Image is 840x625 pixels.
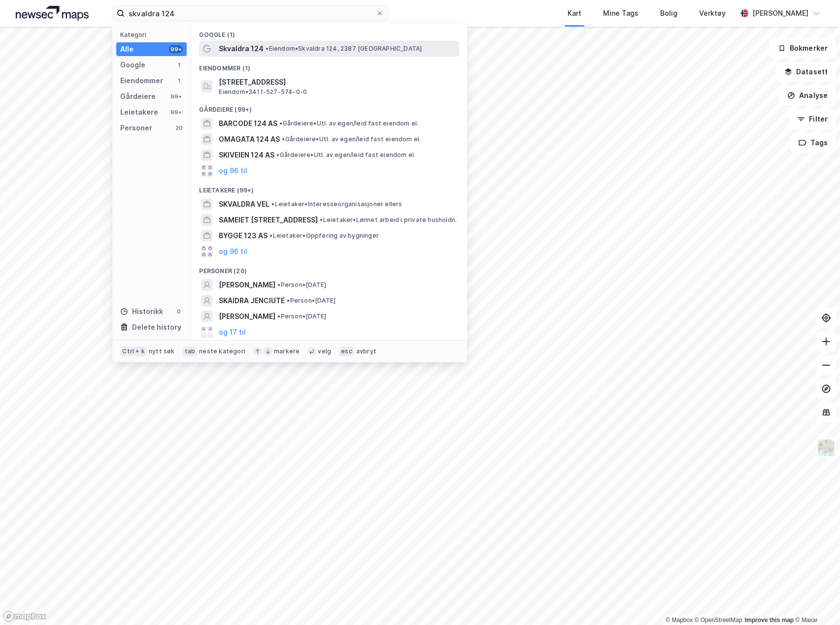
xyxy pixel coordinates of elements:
[120,31,187,38] div: Kategori
[175,124,183,132] div: 20
[175,61,183,69] div: 1
[169,108,183,116] div: 99+
[287,297,336,305] span: Person • [DATE]
[219,214,318,226] span: SAMEIET [STREET_ADDRESS]
[339,346,354,356] div: esc
[269,232,379,240] span: Leietaker • Oppføring av bygninger
[271,200,274,208] span: •
[790,133,836,153] button: Tags
[191,57,467,74] div: Eiendommer (1)
[666,617,693,624] a: Mapbox
[183,346,198,356] div: tab
[219,118,277,129] span: BARCODE 124 AS
[271,200,402,208] span: Leietaker • Interesseorganisasjoner ellers
[219,246,247,257] button: og 96 til
[191,23,467,41] div: Google (1)
[199,347,245,355] div: neste kategori
[770,38,836,58] button: Bokmerker
[120,91,156,102] div: Gårdeiere
[287,297,290,304] span: •
[219,230,268,242] span: BYGGE 123 AS
[568,7,581,19] div: Kart
[169,45,183,53] div: 99+
[120,75,163,87] div: Eiendommer
[282,135,421,143] span: Gårdeiere • Utl. av egen/leid fast eiendom el.
[120,122,152,134] div: Personer
[219,43,264,55] span: Skvaldra 124
[789,109,836,129] button: Filter
[120,106,158,118] div: Leietakere
[125,6,376,21] input: Søk på adresse, matrikkel, gårdeiere, leietakere eller personer
[219,165,247,177] button: og 96 til
[745,617,794,624] a: Improve this map
[660,7,677,19] div: Bolig
[175,77,183,85] div: 1
[219,198,269,210] span: SKVALDRA VEL
[277,312,280,320] span: •
[132,321,181,333] div: Delete history
[776,62,836,82] button: Datasett
[219,279,275,291] span: [PERSON_NAME]
[695,617,742,624] a: OpenStreetMap
[219,295,285,307] span: SKAIDRA JENCIUTE
[219,326,246,338] button: og 17 til
[791,578,840,625] iframe: Chat Widget
[276,151,415,159] span: Gårdeiere • Utl. av egen/leid fast eiendom el.
[266,45,422,53] span: Eiendom • Skvaldra 124, 2387 [GEOGRAPHIC_DATA]
[779,86,836,105] button: Analyse
[318,347,331,355] div: velg
[120,306,163,317] div: Historikk
[191,179,467,196] div: Leietakere (99+)
[120,346,147,356] div: Ctrl + k
[817,438,836,457] img: Z
[175,308,183,315] div: 0
[791,578,840,625] div: Kontrollprogram for chat
[269,232,272,239] span: •
[219,88,307,96] span: Eiendom • 3411-527-574-0-0
[219,76,455,88] span: [STREET_ADDRESS]
[279,120,282,127] span: •
[120,59,145,71] div: Google
[219,149,274,161] span: SKIVEIEN 124 AS
[356,347,376,355] div: avbryt
[320,216,457,224] span: Leietaker • Lønnet arbeid i private husholdn.
[191,259,467,277] div: Personer (20)
[603,7,638,19] div: Mine Tags
[191,98,467,116] div: Gårdeiere (99+)
[266,45,269,52] span: •
[169,93,183,100] div: 99+
[277,312,326,320] span: Person • [DATE]
[277,281,280,288] span: •
[3,611,46,622] a: Mapbox homepage
[120,43,134,55] div: Alle
[16,6,89,21] img: logo.a4113a55bc3d86da70a041830d287a7e.svg
[149,347,175,355] div: nytt søk
[699,7,726,19] div: Verktøy
[274,347,300,355] div: markere
[282,135,285,143] span: •
[277,281,326,289] span: Person • [DATE]
[752,7,808,19] div: [PERSON_NAME]
[219,133,280,145] span: OMAGATA 124 AS
[279,120,418,127] span: Gårdeiere • Utl. av egen/leid fast eiendom el.
[219,311,275,322] span: [PERSON_NAME]
[276,151,279,158] span: •
[320,216,323,223] span: •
